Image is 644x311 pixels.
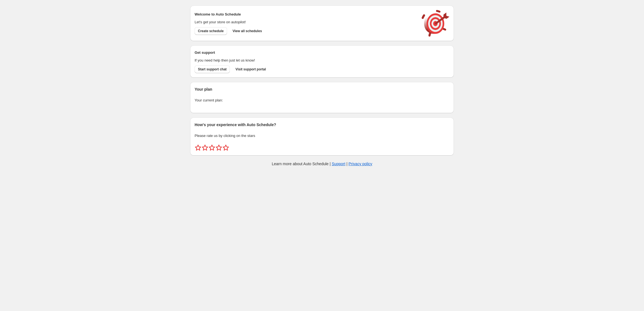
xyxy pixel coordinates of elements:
a: Privacy policy [349,162,373,166]
button: View all schedules [229,27,265,35]
button: Create schedule [195,27,227,35]
a: Visit support portal [232,65,269,73]
p: Learn more about Auto Schedule | | [272,161,372,167]
h2: Welcome to Auto Schedule [195,12,416,17]
p: Your current plan: [195,98,449,103]
p: Please rate us by clicking on the stars [195,133,449,139]
a: Start support chat [195,65,230,73]
a: Support [332,162,345,166]
h2: How's your experience with Auto Schedule? [195,122,449,128]
span: Start support chat [198,67,227,72]
p: If you need help then just let us know! [195,58,416,63]
p: Let's get your store on autopilot! [195,19,416,25]
span: Visit support portal [235,67,266,72]
span: View all schedules [233,29,262,33]
span: Create schedule [198,29,224,33]
h2: Your plan [195,86,449,92]
h2: Get support [195,50,416,55]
